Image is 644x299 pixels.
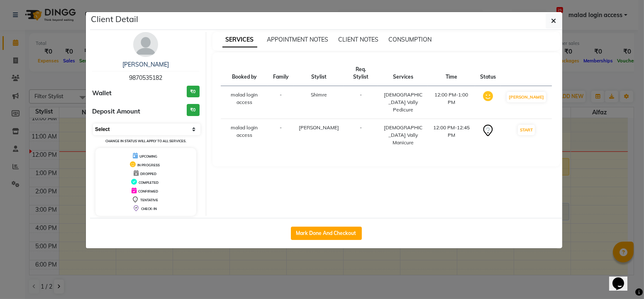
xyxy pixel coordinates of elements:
span: Shimre [311,91,327,98]
span: UPCOMING [139,154,157,158]
th: Req. Stylist [344,61,378,86]
img: avatar [133,32,158,57]
span: Deposit Amount [92,107,140,116]
th: Stylist [294,61,344,86]
a: [PERSON_NAME] [122,61,169,68]
span: CONSUMPTION [389,36,432,43]
button: [PERSON_NAME] [507,92,546,102]
td: - [268,86,294,119]
span: Wallet [92,89,112,98]
td: - [268,119,294,152]
span: CLIENT NOTES [339,36,379,43]
th: Booked by [221,61,268,86]
td: malad login access [221,86,268,119]
span: IN PROGRESS [137,163,160,167]
div: [DEMOGRAPHIC_DATA] Vally Manicure [383,124,423,146]
span: 9870535182 [129,74,162,82]
span: TENTATIVE [140,198,158,202]
td: - [344,86,378,119]
th: Services [378,61,428,86]
th: Time [428,61,475,86]
span: [PERSON_NAME] [299,124,339,131]
button: Mark Done And Checkout [291,227,362,240]
span: DROPPED [140,172,156,176]
td: - [344,119,378,152]
small: Change in status will apply to all services. [105,139,186,143]
span: CHECK-IN [141,207,157,211]
th: Status [475,61,501,86]
th: Family [268,61,294,86]
span: COMPLETED [139,180,159,185]
iframe: chat widget [609,266,636,291]
h3: ₹0 [187,104,200,116]
h3: ₹0 [187,86,200,98]
span: CONFIRMED [138,189,158,193]
span: APPOINTMENT NOTES [267,36,329,43]
button: START [518,125,535,135]
td: malad login access [221,119,268,152]
h5: Client Detail [91,13,138,25]
td: 12:00 PM-12:45 PM [428,119,475,152]
td: 12:00 PM-1:00 PM [428,86,475,119]
span: SERVICES [222,32,257,47]
div: [DEMOGRAPHIC_DATA] Vally Pedicure [383,91,423,114]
